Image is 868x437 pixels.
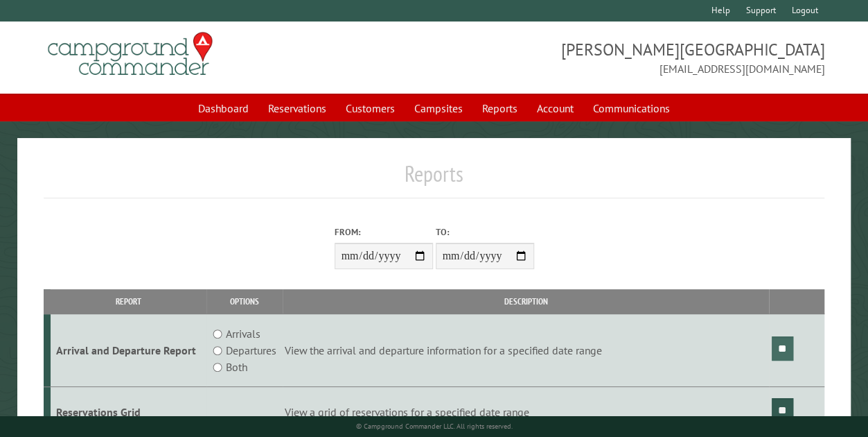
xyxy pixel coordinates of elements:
[260,95,335,121] a: Reservations
[436,225,534,239] label: To:
[434,38,825,77] span: [PERSON_NAME][GEOGRAPHIC_DATA] [EMAIL_ADDRESS][DOMAIN_NAME]
[529,95,582,121] a: Account
[474,95,526,121] a: Reports
[51,289,207,314] th: Report
[585,95,678,121] a: Communications
[206,289,282,314] th: Options
[283,314,770,387] td: View the arrival and departure information for a specified date range
[283,289,770,314] th: Description
[406,95,471,121] a: Campsites
[226,325,260,342] label: Arrivals
[190,95,257,121] a: Dashboard
[337,95,403,121] a: Customers
[226,359,247,375] label: Both
[356,422,513,431] small: © Campground Commander LLC. All rights reserved.
[335,225,433,239] label: From:
[226,342,276,359] label: Departures
[51,314,207,387] td: Arrival and Departure Report
[44,160,825,198] h1: Reports
[44,27,217,81] img: Campground Commander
